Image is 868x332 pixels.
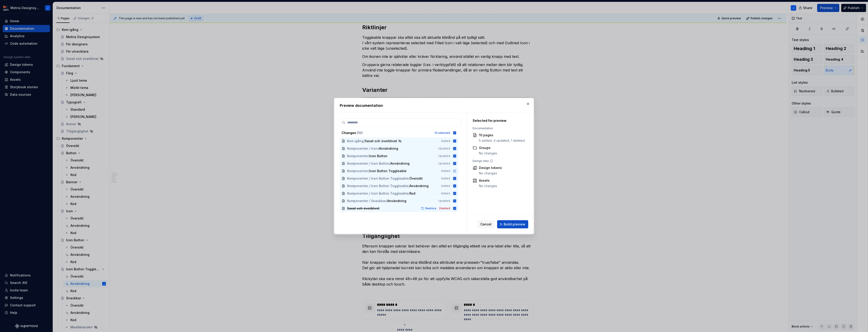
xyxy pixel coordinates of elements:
span: / [408,184,409,188]
span: Added [441,177,450,180]
button: Build preview [497,220,528,228]
span: Deleted [439,207,450,210]
span: / [408,176,409,181]
div: Documentation [473,127,526,130]
span: / [389,161,390,166]
span: Användning [379,146,398,151]
div: Selected for preview [473,118,526,123]
div: 10 pages [479,133,525,137]
span: / [408,191,409,196]
span: Översikt [409,176,423,181]
span: Added [441,139,450,143]
span: Användning [409,184,429,188]
span: Komponenter [347,154,368,158]
div: No changes [479,151,497,156]
span: Icon Button [369,154,387,158]
span: Build preview [504,222,525,227]
span: / [386,199,387,203]
div: 5 added, 4 updated, 1 deleted [479,138,525,143]
span: Updated [438,147,450,150]
span: / [368,154,369,158]
div: Groups [479,146,497,150]
span: Cancel [480,222,491,227]
span: Saxat och överblivet [365,139,397,143]
span: / [364,139,365,143]
span: Kod [409,191,419,196]
span: Updated [438,199,450,203]
div: Assets [479,178,497,183]
span: Added [441,184,450,188]
span: Saxat och överblivet [347,206,379,211]
span: Komponenter / Icon Button [347,161,389,166]
div: Design tokens [479,166,502,170]
span: Komponenter / Icon Button Toggleable [347,176,408,181]
button: Restore [420,206,438,211]
span: / [378,146,379,151]
div: Design data [473,159,526,163]
div: No changes [479,171,502,176]
span: Added [441,192,450,195]
span: Kom igång [347,139,364,143]
span: Komponenter / Icon Button Toggleable [347,191,408,196]
span: Användning [387,199,406,203]
div: Changes [342,131,432,135]
span: Updated [438,162,450,165]
div: 10 selected [434,131,450,135]
span: Updated [438,154,450,158]
span: Komponenter / Snackbar [347,199,386,203]
span: Användning [390,161,409,166]
span: ( 10 ) [357,131,363,135]
button: Cancel [477,220,494,228]
span: Komponenter / Icon Button Toggleable [347,184,408,188]
span: Komponenter / Icon [347,146,378,151]
h2: Preview documentation [340,103,528,108]
div: No changes [479,184,497,188]
span: Restore [425,207,436,210]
